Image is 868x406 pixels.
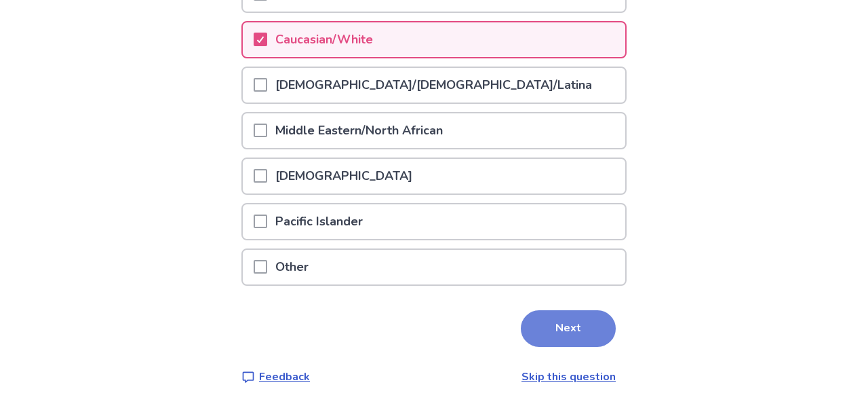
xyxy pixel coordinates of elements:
[267,22,381,57] p: Caucasian/White
[521,369,616,384] a: Skip this question
[267,68,600,103] p: [DEMOGRAPHIC_DATA]/[DEMOGRAPHIC_DATA]/Latina
[267,250,317,284] p: Other
[259,369,310,385] p: Feedback
[267,113,451,148] p: Middle Eastern/North African
[241,369,310,385] a: Feedback
[267,204,371,239] p: Pacific Islander
[267,159,420,193] p: [DEMOGRAPHIC_DATA]
[521,310,616,347] button: Next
